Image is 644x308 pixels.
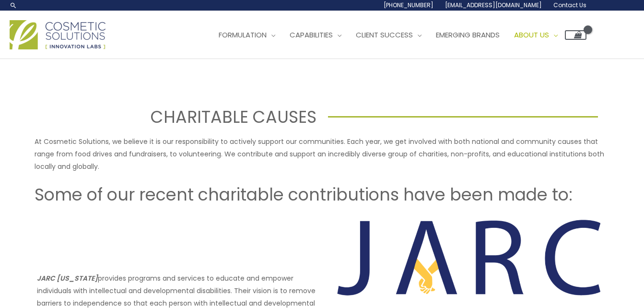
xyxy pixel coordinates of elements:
a: Search icon link [10,1,17,9]
img: Cosmetic Solutions Logo [10,20,105,49]
strong: JARC [US_STATE] [37,273,98,283]
span: [PHONE_NUMBER] [384,1,433,9]
span: Emerging Brands [436,30,500,40]
a: About Us [507,21,565,49]
span: [EMAIL_ADDRESS][DOMAIN_NAME] [445,1,542,9]
a: Formulation [211,21,282,49]
span: Contact Us [553,1,586,9]
a: Client Success [349,21,429,49]
nav: Site Navigation [204,21,586,49]
h2: Some of our recent charitable contributions have been made to: [35,184,610,206]
a: Capabilities [282,21,349,49]
span: Client Success [356,30,413,40]
a: View Shopping Cart, empty [565,30,586,40]
a: Emerging Brands [429,21,507,49]
span: About Us [514,30,549,40]
span: Formulation [219,30,267,40]
h1: CHARITABLE CAUSES [46,105,316,129]
p: At Cosmetic Solutions, we believe it is our responsibility to actively support our communities. E... [35,135,610,173]
span: Capabilities [290,30,333,40]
